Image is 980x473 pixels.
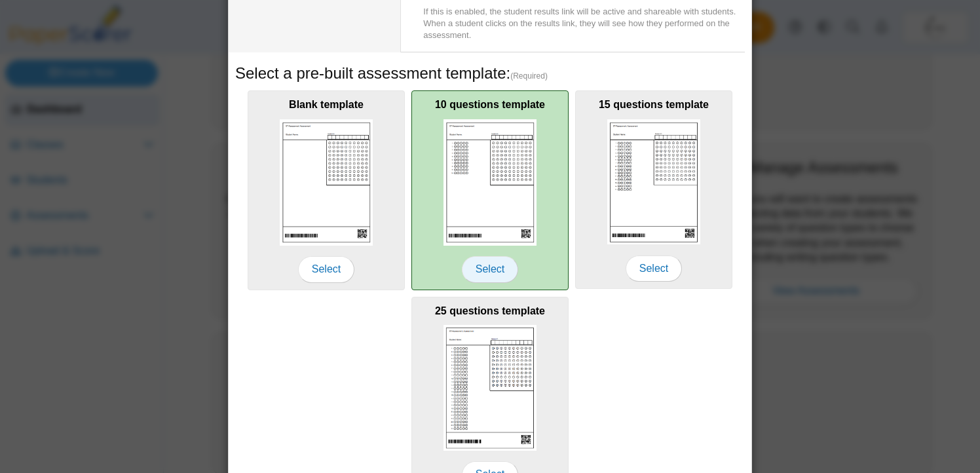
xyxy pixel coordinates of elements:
[599,99,709,110] b: 15 questions template
[435,99,545,110] b: 10 questions template
[443,325,537,451] img: scan_sheet_25_questions.png
[510,71,548,82] span: (Required)
[607,119,700,245] img: scan_sheet_15_questions.png
[235,62,745,85] h5: Select a pre-built assessment template:
[298,256,354,282] span: Select
[289,99,364,110] b: Blank template
[280,119,373,246] img: scan_sheet_blank.png
[435,305,545,316] b: 25 questions template
[462,256,518,282] span: Select
[443,119,537,246] img: scan_sheet_10_questions.png
[423,6,745,42] div: If this is enabled, the student results link will be active and shareable with students. When a s...
[626,255,682,282] span: Select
